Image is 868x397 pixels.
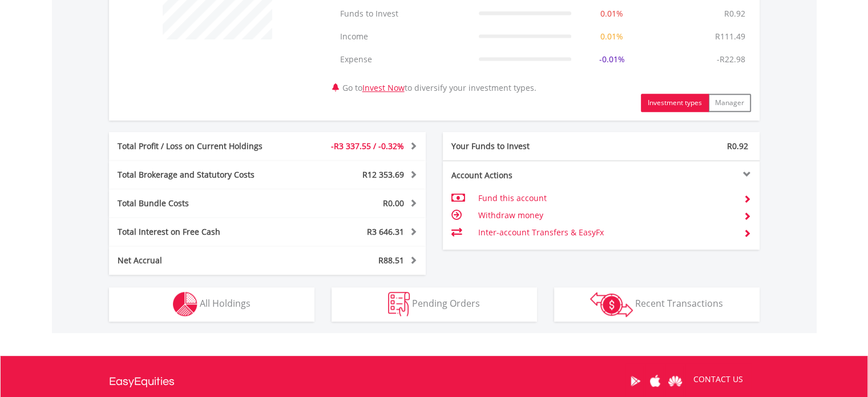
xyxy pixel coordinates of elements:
td: -R22.98 [711,48,751,71]
span: -R3 337.55 / -0.32% [331,141,404,151]
span: R0.00 [383,198,404,208]
div: Account Actions [443,170,601,181]
span: R3 646.31 [367,226,404,237]
span: Pending Orders [412,297,480,310]
td: Inter-account Transfers & EasyFx [478,224,734,241]
span: Recent Transactions [635,297,723,310]
div: Your Funds to Invest [443,141,601,152]
span: R88.51 [378,255,404,266]
img: transactions-zar-wht.png [590,292,633,317]
div: Net Accrual [109,255,294,266]
a: CONTACT US [685,363,751,395]
td: 0.01% [577,25,647,48]
img: holdings-wht.png [173,292,197,316]
button: Recent Transactions [554,287,760,322]
td: Income [334,25,473,48]
span: R0.92 [727,141,748,151]
a: Invest Now [362,82,405,93]
td: Expense [334,48,473,71]
button: Manager [708,94,751,112]
div: Total Interest on Free Cash [109,226,294,238]
td: Withdraw money [478,207,734,224]
td: Fund this account [478,190,734,207]
td: Funds to Invest [334,2,473,25]
div: Total Brokerage and Statutory Costs [109,169,294,181]
button: Investment types [641,94,709,112]
div: Total Bundle Costs [109,198,294,209]
div: Total Profit / Loss on Current Holdings [109,141,294,152]
span: All Holdings [200,297,251,310]
td: 0.01% [577,2,647,25]
td: R111.49 [709,25,751,48]
button: Pending Orders [332,287,537,322]
button: All Holdings [109,287,314,322]
td: R0.92 [718,2,751,25]
span: R12 353.69 [362,169,404,180]
td: -0.01% [577,48,647,71]
img: pending_instructions-wht.png [388,292,410,316]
